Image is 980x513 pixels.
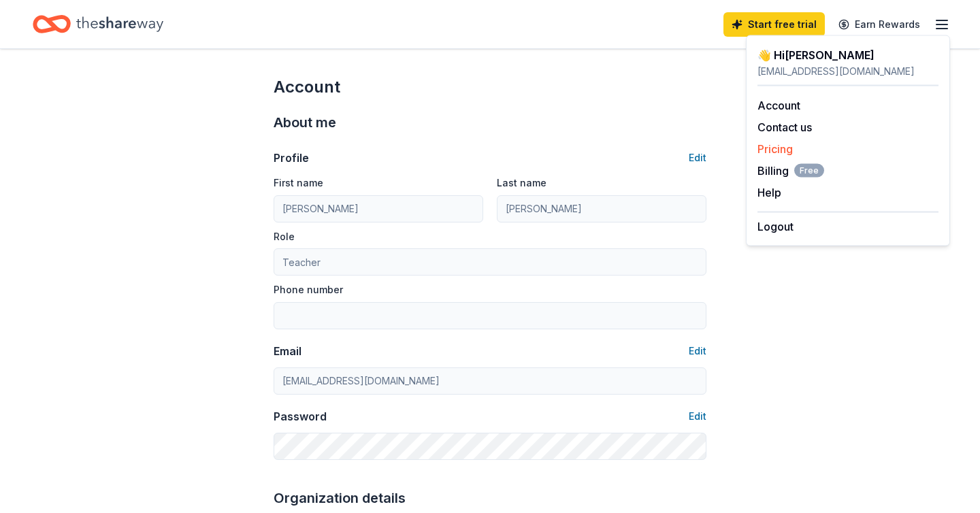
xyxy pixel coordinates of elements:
[274,176,323,190] label: First name
[830,12,928,37] a: Earn Rewards
[274,343,301,359] div: Email
[757,184,781,201] button: Help
[274,230,295,244] label: Role
[689,343,706,359] button: Edit
[33,8,163,40] a: Home
[274,150,309,166] div: Profile
[274,408,327,425] div: Password
[723,12,825,37] a: Start free trial
[757,163,824,179] button: BillingFree
[757,99,800,112] a: Account
[274,76,706,98] div: Account
[757,142,793,156] a: Pricing
[757,119,812,135] button: Contact us
[757,218,794,235] button: Logout
[274,283,343,297] label: Phone number
[757,63,938,80] div: [EMAIL_ADDRESS][DOMAIN_NAME]
[689,150,706,166] button: Edit
[794,164,824,178] span: Free
[757,47,938,63] div: 👋 Hi [PERSON_NAME]
[757,163,824,179] span: Billing
[497,176,546,190] label: Last name
[274,112,706,133] div: About me
[689,408,706,425] button: Edit
[274,487,706,509] div: Organization details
